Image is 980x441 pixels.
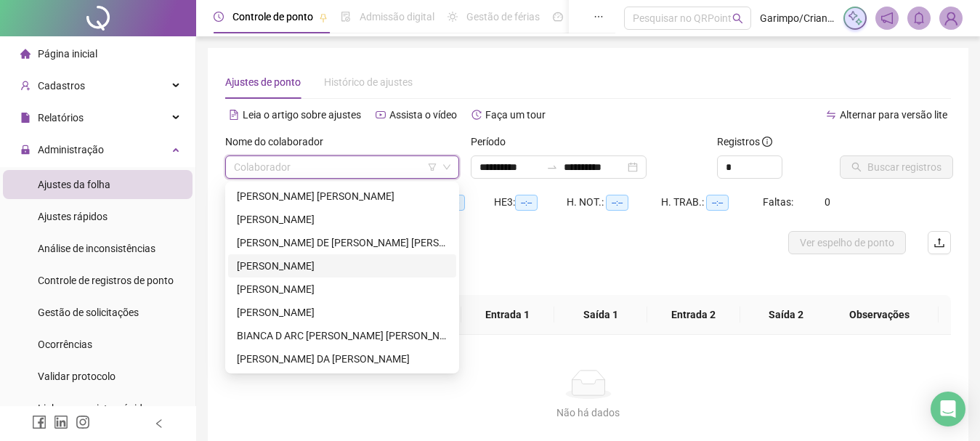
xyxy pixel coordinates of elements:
[232,11,313,23] span: Controle de ponto
[243,405,934,421] div: Não há dados
[324,76,413,88] span: Histórico de ajustes
[912,12,926,25] span: bell
[553,12,563,22] span: dashboard
[38,402,148,414] span: Link para registro rápido
[228,324,456,347] div: BIANCA D ARC GONCALVES CARDOSO
[54,415,68,429] span: linkedin
[228,347,456,371] div: CLAUDIO DA ROSA ABREU
[825,196,830,208] span: 0
[38,179,110,190] span: Ajustes da folha
[237,281,448,297] div: [PERSON_NAME]
[38,307,139,318] span: Gestão de solicitações
[38,275,174,286] span: Controle de registros de ponto
[229,110,239,120] span: file-text
[940,7,962,29] img: 2226
[494,194,567,211] div: HE 3:
[546,161,558,173] span: swap-right
[442,163,451,171] span: down
[515,195,538,211] span: --:--
[448,12,458,22] span: sun
[471,134,515,150] label: Período
[237,188,448,204] div: [PERSON_NAME] [PERSON_NAME]
[840,155,953,179] button: Buscar registros
[826,110,836,120] span: swap
[389,109,457,121] span: Assista o vídeo
[243,109,361,121] span: Leia o artigo sobre ajustes
[38,339,92,350] span: Ocorrências
[461,295,554,335] th: Entrada 1
[237,351,448,367] div: [PERSON_NAME] DA [PERSON_NAME]
[847,10,863,26] img: sparkle-icon.fc2bf0ac1784a2077858766a79e2daf3.svg
[225,134,333,150] label: Nome do colaborador
[38,48,97,60] span: Página inicial
[554,295,647,335] th: Saída 1
[466,11,540,23] span: Gestão de férias
[546,161,558,173] span: to
[706,195,729,211] span: --:--
[237,328,448,344] div: BIANCA D ARC [PERSON_NAME] [PERSON_NAME]
[38,211,108,222] span: Ajustes rápidos
[594,12,604,22] span: ellipsis
[38,243,155,254] span: Análise de inconsistências
[567,194,661,211] div: H. NOT.:
[228,301,456,324] div: ANDRESSA PEREIRA SOUZA
[20,81,31,91] span: user-add
[341,12,351,22] span: file-done
[717,134,772,150] span: Registros
[931,392,965,426] div: Open Intercom Messenger
[237,304,448,320] div: [PERSON_NAME]
[20,49,31,59] span: home
[32,415,46,429] span: facebook
[20,145,31,155] span: lock
[606,195,628,211] span: --:--
[360,11,434,23] span: Admissão digital
[214,12,224,22] span: clock-circle
[647,295,740,335] th: Entrada 2
[760,10,835,26] span: Garimpo/Criantili - O GARIMPO
[228,208,456,231] div: ADRIANA NASCIMENTO DA SILVA
[832,307,927,323] span: Observações
[237,211,448,227] div: [PERSON_NAME]
[661,194,763,211] div: H. TRAB.:
[38,144,104,155] span: Administração
[471,110,482,120] span: history
[225,76,301,88] span: Ajustes de ponto
[76,415,90,429] span: instagram
[228,254,456,278] div: ALESSANDRA MARA OLIVEIRA SANTANA
[228,278,456,301] div: ALTEMAR FERNANDES ALVES
[319,13,328,22] span: pushpin
[732,13,743,24] span: search
[485,109,546,121] span: Faça um tour
[762,137,772,147] span: info-circle
[237,235,448,251] div: [PERSON_NAME] DE [PERSON_NAME] [PERSON_NAME]
[38,80,85,92] span: Cadastros
[880,12,894,25] span: notification
[840,109,947,121] span: Alternar para versão lite
[740,295,833,335] th: Saída 2
[788,231,906,254] button: Ver espelho de ponto
[20,113,31,123] span: file
[237,258,448,274] div: [PERSON_NAME]
[428,163,437,171] span: filter
[228,185,456,208] div: ADRIANA ELISABETE DE CAMARGO ALMEIDA
[38,371,116,382] span: Validar protocolo
[154,418,164,429] span: left
[820,295,939,335] th: Observações
[228,231,456,254] div: ALBERICO DE JESUS GOUVEIA COELHO JUNIOR
[763,196,795,208] span: Faltas:
[38,112,84,124] span: Relatórios
[934,237,945,248] span: upload
[376,110,386,120] span: youtube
